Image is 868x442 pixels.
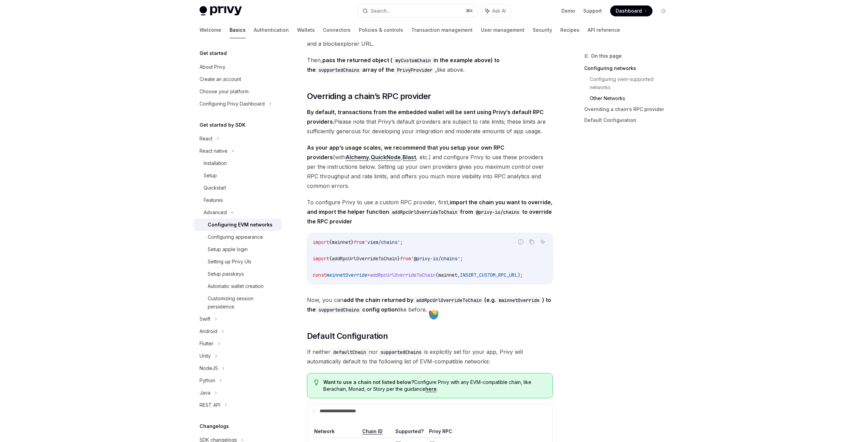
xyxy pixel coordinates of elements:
a: Setup [194,169,281,182]
span: 'viem/chains' [365,239,400,245]
span: On this page [591,52,622,60]
span: To configure Privy to use a custom RPC provider, first, [307,197,553,226]
span: from [354,239,365,245]
span: } [351,239,354,245]
span: '@privy-io/chains' [411,255,460,262]
a: Create an account [194,73,281,85]
span: INSERT_CUSTOM_RPC_URL [460,272,517,278]
h5: Get started [200,49,227,57]
span: } [397,255,400,262]
div: NodeJS [200,364,218,372]
a: Wallets [297,22,315,38]
a: Blast [402,154,416,161]
span: from [400,255,411,262]
div: React native [200,147,227,155]
code: PrivyProvider [394,66,435,74]
a: Basics [230,22,246,38]
span: Ask AI [492,8,506,14]
div: Flutter [200,340,214,348]
a: Chain ID [362,428,383,434]
svg: Tip [314,379,319,386]
div: Create an account [200,75,241,83]
div: Swift [200,315,210,323]
div: React [200,135,212,143]
span: At minimum, you must provide the network’s name and chain ID, native currency, RPC URLs, and a bl... [307,29,553,49]
strong: By default, transactions from the embedded wallet will be sent using Privy’s default RPC providers. [307,109,544,125]
a: Default Configuration [584,115,674,126]
a: User management [481,22,525,38]
span: ); [517,272,523,278]
a: Automatic wallet creation [194,280,281,292]
strong: As your app’s usage scales, we recommend that you setup your own RPC providers [307,144,504,161]
span: Configure Privy with any EVM-compatible chain, like Berachain, Monad, or Story per the guidance . [323,379,545,392]
a: Dashboard [610,5,652,16]
span: , [457,272,460,278]
a: Configuring viem-supported networks [590,74,674,93]
div: Setup [204,171,217,180]
button: Copy the contents from the code block [527,237,536,246]
div: Setup apple login [208,245,248,253]
button: Report incorrect code [516,237,525,246]
h5: Changelogs [200,422,229,430]
span: import [313,239,329,245]
a: Transaction management [411,22,473,38]
strong: import the chain you want to override, and import the helper function from to override the RPC pr... [307,199,553,225]
code: myCustomChain [393,57,433,64]
a: Setup passkeys [194,268,281,280]
a: Configuring EVM networks [194,219,281,231]
code: defaultChain [330,348,369,356]
a: Configuring networks [584,63,674,74]
div: Advanced [204,208,227,217]
a: Other Networks [590,93,674,104]
button: Ask AI [538,237,547,246]
a: QuickNode [371,154,401,161]
button: Search...⌘K [358,5,477,17]
strong: Want to use a chain not listed below? [323,379,414,385]
div: Unity [200,352,211,360]
code: mainnetOverride [496,296,542,304]
a: Support [583,8,602,14]
a: Setting up Privy UIs [194,255,281,268]
span: ( [436,272,438,278]
div: Setting up Privy UIs [208,258,251,266]
button: Ask AI [481,5,511,17]
a: Recipes [560,22,579,38]
span: ; [400,239,403,245]
a: Choose your platform [194,85,281,98]
span: = [367,272,370,278]
span: Default Configuration [307,331,388,342]
a: Welcome [200,22,221,38]
a: Configuring appearance [194,231,281,243]
code: @privy-io/chains [473,208,522,216]
code: addRpcUrlOverrideToChain [413,296,484,304]
a: Features [194,194,281,206]
span: Dashboard [616,8,642,14]
a: Overriding a chain’s RPC provider [584,104,674,115]
div: Search... [371,7,390,15]
code: supportedChains [316,306,362,314]
div: Configuring Privy Dashboard [200,100,265,108]
span: import [313,255,329,262]
span: Then, like above. [307,55,553,74]
code: addRpcUrlOverrideToChain [389,208,460,216]
span: addRpcUrlOverrideToChain [332,255,397,262]
span: If neither nor is explicitly set for your app, Privy will automatically default to the following ... [307,347,553,366]
div: Features [204,196,223,204]
th: Network [314,428,359,438]
h5: Get started by SDK [200,121,246,129]
a: Demo [561,8,575,14]
span: { [329,255,332,262]
div: Setup passkeys [208,270,244,278]
div: Quickstart [204,184,226,192]
span: Overriding a chain’s RPC provider [307,91,431,102]
div: Automatic wallet creation [208,282,264,290]
div: Python [200,376,215,385]
div: Android [200,327,217,335]
a: Quickstart [194,182,281,194]
span: Please note that Privy’s default providers are subject to rate limits; these limits are sufficien... [307,107,553,136]
a: Setup apple login [194,243,281,255]
span: mainnetOverride [326,272,367,278]
div: Configuring EVM networks [208,221,273,229]
div: Installation [204,159,227,167]
span: { [329,239,332,245]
